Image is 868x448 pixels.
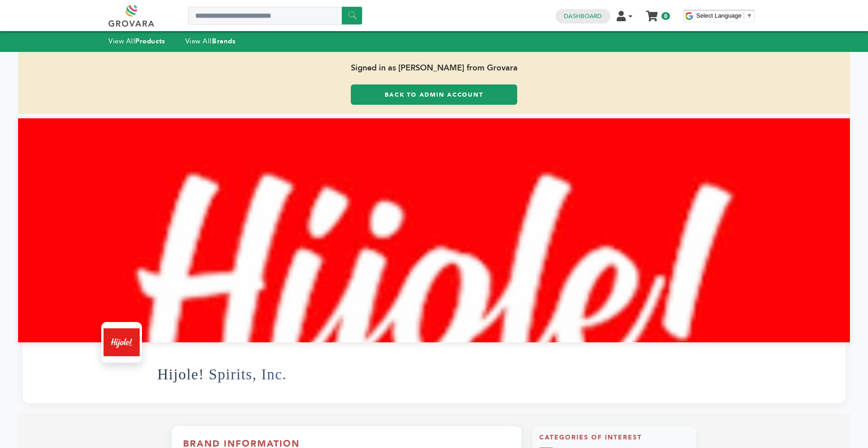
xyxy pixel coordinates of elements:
[696,12,741,19] span: Select Language
[104,324,140,360] img: Hijole! Spirits, Inc. Logo
[564,12,602,20] a: Dashboard
[696,12,752,19] a: Select Language​
[212,37,236,46] strong: Brands
[18,52,850,84] span: Signed in as [PERSON_NAME] from Grovara
[351,84,517,105] a: Back to Admin Account
[661,12,670,20] span: 0
[185,37,236,46] a: View AllBrands
[135,37,165,46] strong: Products
[188,7,362,25] input: Search a product or brand...
[746,12,752,19] span: ▼
[647,8,657,18] a: My Cart
[108,37,165,46] a: View AllProducts
[157,352,287,397] h1: Hijole! Spirits, Inc.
